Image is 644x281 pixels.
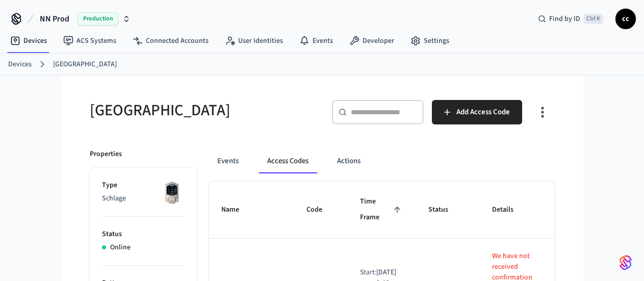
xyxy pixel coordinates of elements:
span: Find by ID [549,14,580,24]
span: Status [428,202,461,218]
img: Schlage Sense Smart Deadbolt with Camelot Trim, Front [159,180,185,206]
button: Actions [329,149,369,173]
h5: [GEOGRAPHIC_DATA] [90,100,316,121]
a: [GEOGRAPHIC_DATA] [53,59,117,70]
a: Devices [8,59,32,70]
p: Schlage [102,193,185,204]
span: Details [492,202,527,218]
p: Online [110,242,131,253]
button: Events [209,149,247,173]
img: SeamLogoGradient.69752ec5.svg [620,254,632,271]
p: Status [102,229,185,240]
span: cc [616,10,635,28]
a: Developer [341,32,402,50]
span: Production [78,12,118,25]
a: Connected Accounts [124,32,217,50]
a: ACS Systems [55,32,124,50]
a: Settings [402,32,457,50]
span: Code [306,202,336,218]
span: Time Frame [360,194,404,226]
div: ant example [209,149,555,173]
div: Find by IDCtrl K [530,10,611,28]
button: cc [615,9,636,29]
span: Name [221,202,252,218]
button: Access Codes [259,149,317,173]
a: User Identities [217,32,291,50]
span: Ctrl K [583,14,603,24]
span: NN Prod [40,13,69,25]
a: Devices [2,32,55,50]
a: Events [291,32,341,50]
span: Add Access Code [456,106,510,119]
p: Properties [90,149,122,160]
button: Add Access Code [432,100,522,124]
p: Type [102,180,185,191]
